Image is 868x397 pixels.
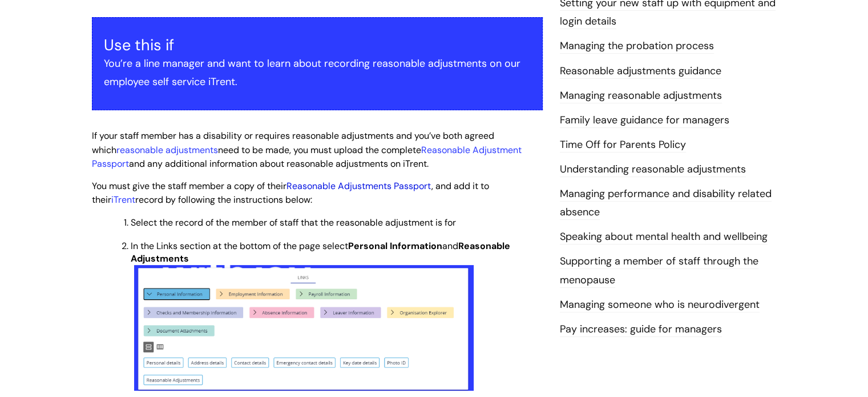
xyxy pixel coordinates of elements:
img: bZ69HvAIpemooO9bkqs9yOfExa5Sl0oV2g.png [134,265,474,391]
a: Supporting a member of staff through the menopause [560,254,758,287]
a: Managing someone who is neurodivergent [560,298,760,312]
span: You must give the staff member a copy of their , and add it to their record by following the inst... [92,180,489,206]
a: Managing reasonable adjustments [560,89,722,103]
a: Speaking about mental health and wellbeing [560,230,768,244]
a: Managing the probation process [560,39,714,54]
a: Time Off for Parents Policy [560,138,686,153]
strong: Personal Information [348,240,442,252]
strong: Reasonable Adjustments [131,240,510,264]
a: iTrent [111,194,135,206]
a: Reasonable Adjustments Passport [286,180,431,192]
a: Managing performance and disability related absence [560,187,772,220]
span: Select the record of the member of staff that the reasonable adjustment is for [131,216,456,228]
a: reasonable adjustments [116,144,218,156]
a: Reasonable adjustments guidance [560,64,721,79]
h3: Use this if [104,36,531,54]
a: Family leave guidance for managers [560,113,729,128]
span: In the Links section at the bottom of the page select and [131,240,510,264]
a: Understanding reasonable adjustments [560,162,746,177]
a: Pay increases: guide for managers [560,322,722,337]
p: You’re a line manager and want to learn about recording reasonable adjustments on our employee se... [104,54,531,91]
span: If your staff member has a disability or requires reasonable adjustments and you’ve both agreed w... [92,130,522,170]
